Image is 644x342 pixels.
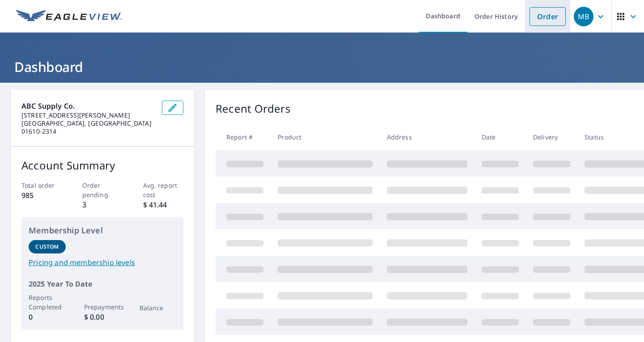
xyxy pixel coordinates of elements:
[29,312,66,322] p: 0
[475,124,526,150] th: Date
[143,199,184,210] p: $ 41.44
[35,243,59,251] p: Custom
[21,111,155,119] p: [STREET_ADDRESS][PERSON_NAME]
[21,181,62,190] p: Total order
[526,124,577,150] th: Delivery
[84,312,121,322] p: $ 0.00
[380,124,475,150] th: Address
[530,7,566,26] a: Order
[29,279,176,289] p: 2025 Year To Date
[11,58,633,76] h1: Dashboard
[574,7,593,26] div: MB
[29,224,176,236] p: Membership Level
[16,10,122,23] img: EV Logo
[82,181,123,199] p: Order pending
[21,157,183,173] p: Account Summary
[216,124,271,150] th: Report #
[143,181,184,199] p: Avg. report cost
[271,124,380,150] th: Product
[21,190,62,201] p: 985
[84,302,121,312] p: Prepayments
[21,101,155,111] p: ABC Supply Co.
[21,119,155,135] p: [GEOGRAPHIC_DATA], [GEOGRAPHIC_DATA] 01610-2314
[82,199,123,210] p: 3
[29,293,66,312] p: Reports Completed
[29,257,176,268] a: Pricing and membership levels
[216,101,291,117] p: Recent Orders
[140,303,177,312] p: Balance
